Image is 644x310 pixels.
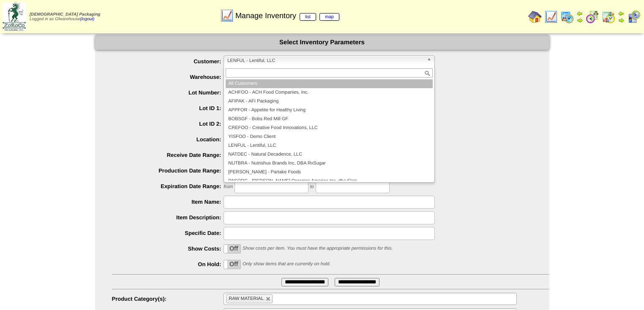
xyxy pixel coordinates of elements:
[560,10,574,24] img: calendarprod.gif
[112,58,224,65] label: Customer:
[226,132,433,141] li: YISFOO - Demo Client
[112,296,224,302] label: Product Category(s):
[220,9,234,22] img: line_graph.gif
[602,10,615,24] img: calendarinout.gif
[112,152,224,158] label: Receive Date Range:
[112,199,224,205] label: Item Name:
[112,183,224,189] label: Expiration Date Range:
[544,10,558,24] img: line_graph.gif
[224,244,241,253] div: OnOff
[224,184,233,189] span: from
[243,246,393,251] span: Show costs per item. You must have the appropriate permissions for this.
[226,141,433,150] li: LENFUL - Lentiful, LLC
[627,10,641,24] img: calendarcustomer.gif
[528,10,542,24] img: home.gif
[227,56,423,66] span: LENFUL - Lentiful, LLC
[112,136,224,143] label: Location:
[112,89,224,96] label: Lot Number:
[226,159,433,168] li: NUTBRA - Nutrishus Brands Inc, DBA RxSugar
[300,13,316,21] a: list
[226,79,433,88] li: All Customers
[30,12,100,17] span: [DEMOGRAPHIC_DATA] Packaging
[112,167,224,174] label: Production Date Range:
[226,168,433,177] li: [PERSON_NAME] - Partake Foods
[226,115,433,124] li: BOBSGF - Bobs Red Mill GF
[618,10,625,17] img: arrowleft.gif
[229,296,264,301] span: RAW MATERIAL
[576,10,583,17] img: arrowleft.gif
[112,121,224,127] label: Lot ID 2:
[576,17,583,24] img: arrowright.gif
[112,105,224,111] label: Lot ID 1:
[112,74,224,80] label: Warehouse:
[235,11,339,20] span: Manage Inventory
[243,261,330,267] span: Only show items that are currently on hold.
[30,12,100,22] span: Logged in as Gfwarehouse
[226,150,433,159] li: NATDEC - Natural Decadence, LLC
[224,245,240,253] label: Off
[226,88,433,97] li: ACHFOO - ACH Food Companies, Inc.
[226,97,433,106] li: AFIPAK - AFI Packaging
[95,35,549,50] div: Select Inventory Parameters
[586,10,599,24] img: calendarblend.gif
[618,17,625,24] img: arrowright.gif
[224,260,241,269] div: OnOff
[226,177,433,186] li: PASORG - [PERSON_NAME] Organics America Inc. dba Elari
[319,13,339,21] a: map
[226,106,433,115] li: APPFOR - Appetite for Healthy Living
[224,260,240,269] label: Off
[112,261,224,267] label: On Hold:
[112,245,224,252] label: Show Costs:
[310,184,314,189] span: to
[226,124,433,132] li: CREFOO - Creative Food Innovations, LLC
[80,17,95,22] a: (logout)
[112,214,224,221] label: Item Description:
[3,3,26,31] img: zoroco-logo-small.webp
[112,230,224,236] label: Specific Date:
